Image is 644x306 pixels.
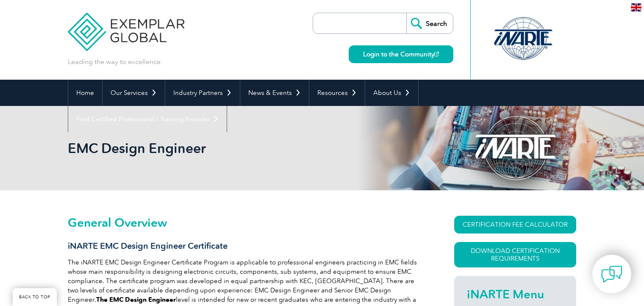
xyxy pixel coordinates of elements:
[309,80,365,106] a: Resources
[68,57,161,67] p: Leading the way to excellence
[406,13,453,33] input: Search
[96,296,176,303] strong: The EMC Design Engineer
[68,216,424,229] h2: General Overview
[601,264,622,285] img: contact-chat.png
[467,287,563,301] h2: iNARTE Menu
[349,45,453,63] a: Login to the Community
[68,106,227,132] a: Find Certified Professional / Training Provider
[365,80,418,106] a: About Us
[68,80,102,106] a: Home
[13,288,57,306] a: BACK TO TOP
[240,80,309,106] a: News & Events
[68,140,393,156] h1: EMC Design Engineer
[165,80,240,106] a: Industry Partners
[631,3,641,11] img: en
[454,242,576,267] a: Download Certification Requirements
[434,52,439,56] img: open_square.png
[68,241,424,251] h3: iNARTE EMC Design Engineer Certificate
[454,216,576,234] a: CERTIFICATION FEE CALCULATOR
[103,80,165,106] a: Our Services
